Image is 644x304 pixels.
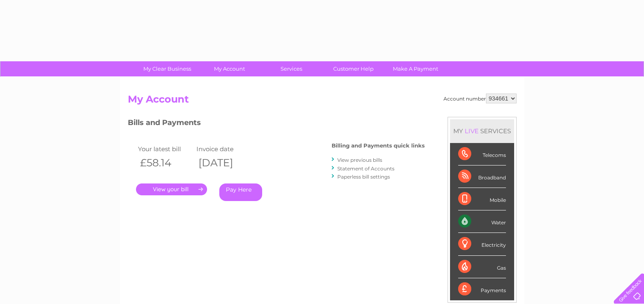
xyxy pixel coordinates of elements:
[458,188,506,210] div: Mobile
[458,233,506,255] div: Electricity
[337,165,394,172] a: Statement of Accounts
[458,143,506,165] div: Telecoms
[337,174,390,180] a: Paperless bill settings
[136,143,195,154] td: Your latest bill
[258,61,325,76] a: Services
[194,154,253,171] th: [DATE]
[136,154,195,171] th: £58.14
[463,127,480,135] div: LIVE
[219,183,262,201] a: Pay Here
[194,143,253,154] td: Invoice date
[196,61,263,76] a: My Account
[443,94,517,103] div: Account number
[134,61,201,76] a: My Clear Business
[458,165,506,188] div: Broadband
[382,61,449,76] a: Make A Payment
[450,119,514,143] div: MY SERVICES
[458,256,506,278] div: Gas
[128,94,517,109] h2: My Account
[128,117,425,131] h3: Bills and Payments
[458,210,506,233] div: Water
[337,157,382,163] a: View previous bills
[136,183,207,195] a: .
[458,278,506,300] div: Payments
[320,61,387,76] a: Customer Help
[332,143,425,149] h4: Billing and Payments quick links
